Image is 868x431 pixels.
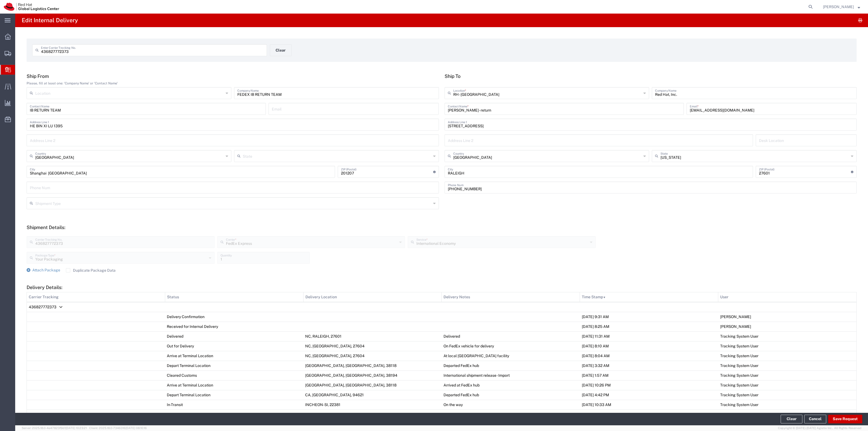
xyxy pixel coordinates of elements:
[718,351,857,361] td: Tracking System User
[165,292,303,302] th: Status
[165,370,303,380] td: Cleared Customs
[66,268,116,272] label: Duplicate Package Data
[89,426,147,430] span: Client: 2025.18.0-7346316
[126,426,147,430] span: [DATE] 08:10:16
[718,341,857,351] td: Tracking System User
[442,361,580,370] td: Departed FedEx hub
[165,331,303,341] td: Delivered
[580,380,718,390] td: [DATE] 10:26 PM
[442,292,580,302] th: Delivery Notes
[580,390,718,400] td: [DATE] 4:42 PM
[165,390,303,400] td: Depart Terminal Location
[580,370,718,380] td: [DATE] 1:57 AM
[27,284,857,290] h5: Delivery Details:
[442,341,580,351] td: On FedEx vehicle for delivery
[442,400,580,410] td: On the way
[580,292,718,302] th: Time Stamp
[580,400,718,410] td: [DATE] 10:33 AM
[303,292,442,302] th: Delivery Location
[303,341,442,351] td: NC, [GEOGRAPHIC_DATA], 27604
[303,400,442,410] td: INCHEON-SI, 22381
[303,380,442,390] td: [GEOGRAPHIC_DATA], [GEOGRAPHIC_DATA], 38118
[27,73,439,79] h5: Ship From
[580,322,718,331] td: [DATE] 8:25 AM
[718,410,857,419] td: Tracking System User
[781,415,802,423] button: Clear
[442,410,580,419] td: Arrived at FedEx hub
[165,351,303,361] td: Arrive at Terminal Location
[165,380,303,390] td: Arrive at Terminal Location
[718,292,857,302] th: User
[580,331,718,341] td: [DATE] 11:31 AM
[303,370,442,380] td: [GEOGRAPHIC_DATA], [GEOGRAPHIC_DATA], 38194
[442,351,580,361] td: At local [GEOGRAPHIC_DATA] facility
[718,380,857,390] td: Tracking System User
[22,426,87,430] span: Server: 2025.18.0-4e47823f9d1
[823,4,854,10] span: Robert Lomax
[165,410,303,419] td: Arrive at Terminal Location
[32,268,60,272] span: Attach Package
[718,322,857,331] td: [PERSON_NAME]
[442,370,580,380] td: International shipment release - Import
[66,426,87,430] span: [DATE] 10:23:21
[442,390,580,400] td: Departed FedEx hub
[445,73,857,79] h5: Ship To
[442,380,580,390] td: Arrived at FedEx hub
[27,292,165,302] th: Carrier Tracking
[303,331,442,341] td: NC, RALEIGH, 27601
[27,224,857,230] h5: Shipment Details:
[29,305,56,309] span: 436827772373
[165,400,303,410] td: In-Transit
[442,331,580,341] td: Delivered
[165,322,303,331] td: Received for Internal Delivery
[718,400,857,410] td: Tracking System User
[718,370,857,380] td: Tracking System User
[27,81,439,86] div: Please, fill at least one: 'Company Name' or 'Contact Name'
[580,361,718,370] td: [DATE] 3:32 AM
[165,312,303,322] td: Delivery Confirmation
[580,341,718,351] td: [DATE] 8:10 AM
[303,410,442,419] td: CA, [GEOGRAPHIC_DATA], 94621
[580,351,718,361] td: [DATE] 8:04 AM
[165,361,303,370] td: Depart Terminal Location
[823,4,860,10] button: [PERSON_NAME]
[165,341,303,351] td: Out for Delivery
[270,44,292,56] button: Clear
[804,415,826,423] a: Cancel
[828,415,862,423] button: Save Request
[718,331,857,341] td: Tracking System User
[778,426,861,430] span: Copyright © [DATE]-[DATE] Agistix Inc., All Rights Reserved
[580,410,718,419] td: [DATE] 8:14 AM
[303,390,442,400] td: CA, [GEOGRAPHIC_DATA], 94621
[22,14,78,27] h4: Edit Internal Delivery
[4,3,59,11] img: logo
[718,361,857,370] td: Tracking System User
[303,361,442,370] td: [GEOGRAPHIC_DATA], [GEOGRAPHIC_DATA], 38118
[580,312,718,322] td: [DATE] 9:31 AM
[718,390,857,400] td: Tracking System User
[303,351,442,361] td: NC, [GEOGRAPHIC_DATA], 27604
[718,312,857,322] td: [PERSON_NAME]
